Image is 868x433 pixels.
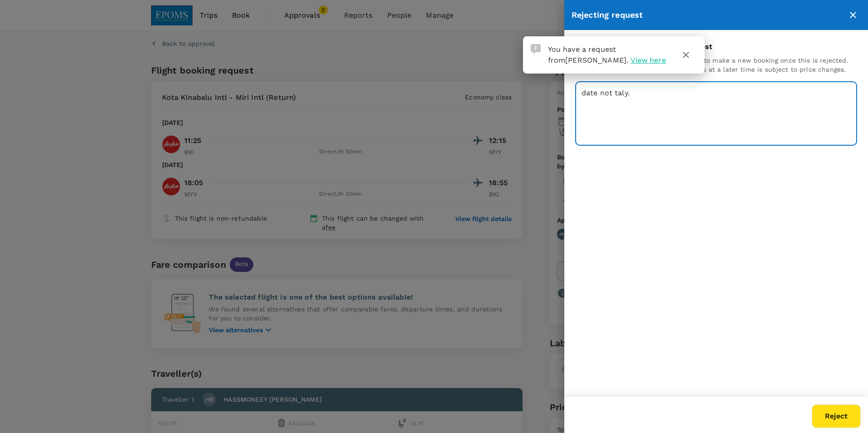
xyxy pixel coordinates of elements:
[572,9,845,22] div: Rejecting request
[812,404,861,428] button: Reject
[631,56,666,64] span: View here
[565,56,626,64] span: [PERSON_NAME]
[531,44,541,54] img: Approval Request
[575,41,857,52] p: Reason for rejecting booking request
[548,45,629,64] span: You have a request from .
[575,56,857,74] p: Please note that the traveller will need to make a new booking once this is rejected. Rebooking t...
[845,7,861,23] button: close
